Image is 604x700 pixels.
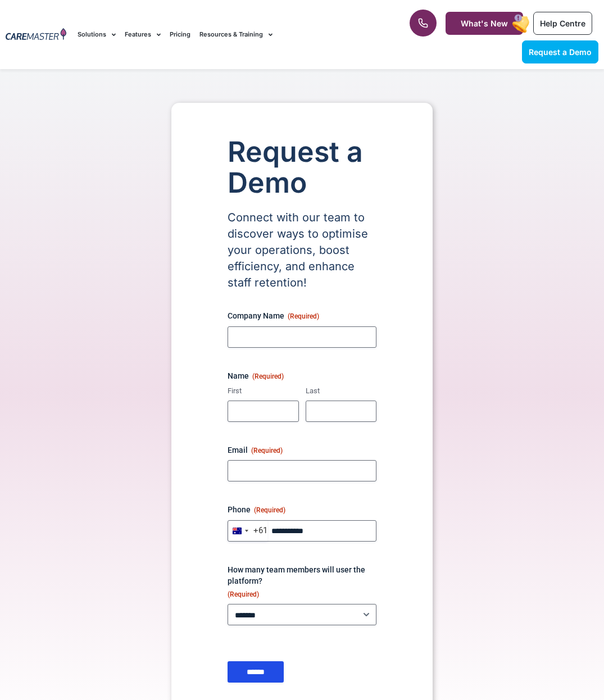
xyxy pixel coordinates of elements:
[228,370,284,381] legend: Name
[306,386,377,397] label: Last
[228,520,267,542] button: Selected country
[254,506,285,514] span: (Required)
[6,28,66,42] img: CareMaster Logo
[529,47,592,57] span: Request a Demo
[228,137,376,198] h1: Request a Demo
[288,312,319,320] span: (Required)
[228,210,376,291] p: Connect with our team to discover ways to optimise your operations, boost efficiency, and enhance...
[228,444,376,456] label: Email
[251,447,283,454] span: (Required)
[446,12,523,35] a: What's New
[540,19,585,28] span: Help Centre
[533,12,592,35] a: Help Centre
[125,16,161,53] a: Features
[522,40,598,63] a: Request a Demo
[253,526,267,535] div: +61
[170,16,190,53] a: Pricing
[228,386,299,397] label: First
[228,310,376,321] label: Company Name
[199,16,273,53] a: Resources & Training
[228,504,376,515] label: Phone
[252,372,284,380] span: (Required)
[228,590,259,598] span: (Required)
[461,19,508,28] span: What's New
[228,564,376,599] label: How many team members will user the platform?
[78,16,384,53] nav: Menu
[78,16,116,53] a: Solutions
